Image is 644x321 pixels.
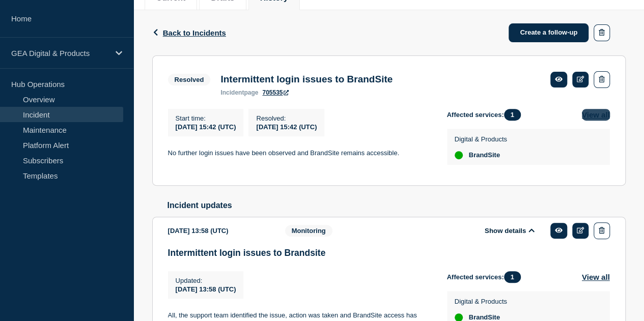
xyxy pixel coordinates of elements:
h3: Intermittent login issues to Brandsite [168,248,610,258]
button: View all [582,109,610,121]
span: incident [220,89,244,96]
span: Affected services: [447,109,526,121]
p: page [220,89,258,96]
p: No further login issues have been observed and BrandSite remains accessible. [168,149,431,158]
span: 1 [504,271,521,283]
span: 1 [504,109,521,121]
span: [DATE] 13:58 (UTC) [176,285,236,293]
h2: Incident updates [167,201,626,210]
span: Back to Incidents [163,28,226,37]
span: Monitoring [285,225,332,237]
span: [DATE] 15:42 (UTC) [176,123,236,131]
h3: Intermittent login issues to BrandSite [220,74,393,85]
p: Start time : [176,114,236,122]
p: Updated : [176,277,236,284]
p: Resolved : [256,114,317,122]
div: up [455,151,463,159]
button: Back to Incidents [152,28,226,37]
a: Create a follow-up [509,23,589,42]
span: Resolved [168,74,211,85]
span: [DATE] 15:42 (UTC) [256,123,317,131]
div: [DATE] 13:58 (UTC) [168,222,270,239]
p: GEA Digital & Products [11,49,109,57]
span: Affected services: [447,271,526,283]
p: Digital & Products [455,135,507,143]
p: Digital & Products [455,298,507,305]
a: 705535 [262,89,289,96]
button: View all [582,271,610,283]
button: Show details [482,226,538,235]
span: BrandSite [469,151,500,159]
